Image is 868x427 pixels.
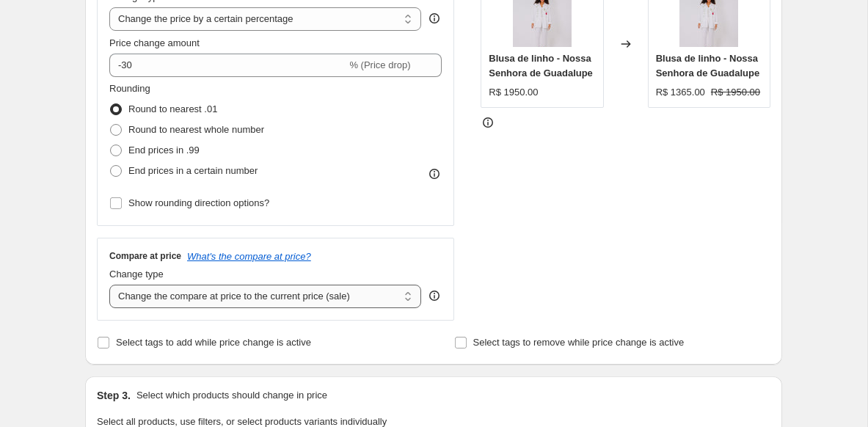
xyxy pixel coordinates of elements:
[349,59,410,70] span: % (Price drop)
[489,53,593,79] span: Blusa de linho - Nossa Senhora de Guadalupe
[711,85,760,100] strike: R$ 1950.00
[109,269,164,280] span: Change type
[489,85,538,100] div: R$ 1950.00
[128,124,264,135] span: Round to nearest whole number
[97,416,387,427] span: Select all products, use filters, or select products variants individually
[128,145,200,156] span: End prices in .99
[128,197,269,208] span: Show rounding direction options?
[656,53,760,79] span: Blusa de linho - Nossa Senhora de Guadalupe
[116,337,311,348] span: Select tags to add while price change is active
[109,37,200,48] span: Price change amount
[187,251,311,262] button: What's the compare at price?
[109,250,181,262] h3: Compare at price
[473,337,685,348] span: Select tags to remove while price change is active
[97,388,131,403] h2: Step 3.
[136,388,327,403] p: Select which products should change in price
[109,54,346,77] input: -15
[109,83,150,94] span: Rounding
[128,165,258,176] span: End prices in a certain number
[656,85,705,100] div: R$ 1365.00
[427,11,442,26] div: help
[128,103,217,114] span: Round to nearest .01
[427,288,442,303] div: help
